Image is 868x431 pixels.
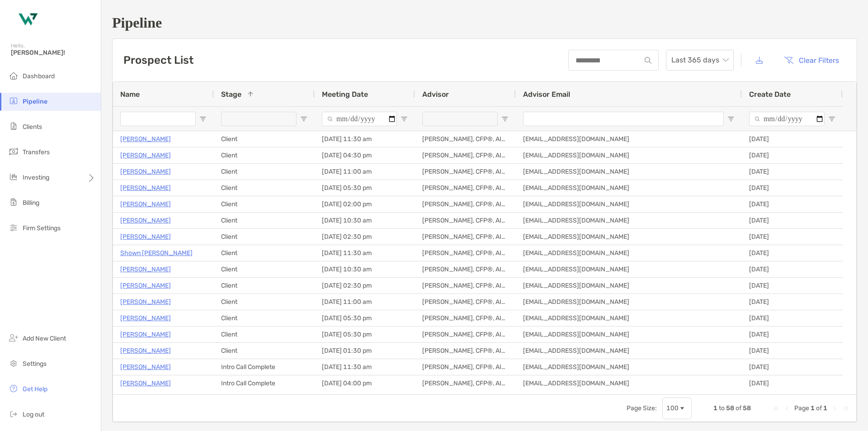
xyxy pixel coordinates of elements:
[315,327,415,342] div: [DATE] 05:30 pm
[214,261,315,277] div: Client
[516,310,742,326] div: [EMAIL_ADDRESS][DOMAIN_NAME]
[315,229,415,245] div: [DATE] 02:30 pm
[23,148,50,156] span: Transfers
[823,404,827,412] span: 1
[120,313,171,324] a: [PERSON_NAME]
[8,197,19,208] img: billing icon
[415,359,516,375] div: [PERSON_NAME], CFP®, AIF®, CRPC™
[743,404,751,412] span: 58
[516,229,742,245] div: [EMAIL_ADDRESS][DOMAIN_NAME]
[120,150,171,161] a: [PERSON_NAME]
[315,261,415,277] div: [DATE] 10:30 am
[315,359,415,375] div: [DATE] 11:30 am
[8,171,19,182] img: investing icon
[8,146,19,157] img: transfers icon
[516,327,742,342] div: [EMAIL_ADDRESS][DOMAIN_NAME]
[214,278,315,294] div: Client
[120,247,193,259] a: Shown [PERSON_NAME]
[23,224,61,232] span: Firm Settings
[315,180,415,196] div: [DATE] 05:30 pm
[8,332,19,343] img: add_new_client icon
[726,404,734,412] span: 58
[742,327,843,342] div: [DATE]
[214,229,315,245] div: Client
[23,385,47,393] span: Get Help
[828,115,835,123] button: Open Filter Menu
[727,115,735,123] button: Open Filter Menu
[736,404,741,412] span: of
[666,404,679,412] div: 100
[415,343,516,359] div: [PERSON_NAME], CFP®, AIF®, CRPC™
[214,343,315,359] div: Client
[120,199,171,210] a: [PERSON_NAME]
[322,90,368,99] span: Meeting Date
[415,294,516,310] div: [PERSON_NAME], CFP®, AIF®, CRPC™
[214,359,315,375] div: Intro Call Complete
[516,375,742,391] div: [EMAIL_ADDRESS][DOMAIN_NAME]
[516,245,742,261] div: [EMAIL_ADDRESS][DOMAIN_NAME]
[23,72,55,80] span: Dashboard
[501,115,509,123] button: Open Filter Menu
[315,375,415,391] div: [DATE] 04:00 pm
[831,405,838,412] div: Next Page
[742,213,843,228] div: [DATE]
[742,245,843,261] div: [DATE]
[415,131,516,147] div: [PERSON_NAME], CFP®, AIF®, CRPC™
[120,361,171,373] a: [PERSON_NAME]
[794,404,809,412] span: Page
[415,213,516,228] div: [PERSON_NAME], CFP®, AIF®, CRPC™
[811,404,815,412] span: 1
[214,327,315,342] div: Client
[8,70,19,81] img: dashboard icon
[516,343,742,359] div: [EMAIL_ADDRESS][DOMAIN_NAME]
[120,345,171,356] a: [PERSON_NAME]
[315,196,415,212] div: [DATE] 02:00 pm
[842,405,849,412] div: Last Page
[8,222,19,233] img: firm-settings icon
[120,133,171,145] a: [PERSON_NAME]
[315,310,415,326] div: [DATE] 05:30 pm
[742,310,843,326] div: [DATE]
[516,196,742,212] div: [EMAIL_ADDRESS][DOMAIN_NAME]
[749,112,825,126] input: Create Date Filter Input
[23,98,47,105] span: Pipeline
[315,294,415,310] div: [DATE] 11:00 am
[401,115,408,123] button: Open Filter Menu
[120,296,171,308] a: [PERSON_NAME]
[315,164,415,180] div: [DATE] 11:00 am
[214,294,315,310] div: Client
[199,115,207,123] button: Open Filter Menu
[742,278,843,294] div: [DATE]
[516,164,742,180] div: [EMAIL_ADDRESS][DOMAIN_NAME]
[516,213,742,228] div: [EMAIL_ADDRESS][DOMAIN_NAME]
[120,112,196,126] input: Name Filter Input
[749,90,791,99] span: Create Date
[516,359,742,375] div: [EMAIL_ADDRESS][DOMAIN_NAME]
[23,174,49,181] span: Investing
[120,166,171,177] a: [PERSON_NAME]
[742,229,843,245] div: [DATE]
[523,112,724,126] input: Advisor Email Filter Input
[645,57,651,64] img: input icon
[662,398,692,419] div: Page Size
[120,378,171,389] a: [PERSON_NAME]
[120,231,171,242] a: [PERSON_NAME]
[516,278,742,294] div: [EMAIL_ADDRESS][DOMAIN_NAME]
[214,375,315,391] div: Intro Call Complete
[415,327,516,342] div: [PERSON_NAME], CFP®, AIF®, CRPC™
[120,215,171,226] a: [PERSON_NAME]
[221,90,241,99] span: Stage
[415,147,516,163] div: [PERSON_NAME], CFP®, AIF®, CRPC™
[742,147,843,163] div: [DATE]
[11,49,95,57] span: [PERSON_NAME]!
[742,164,843,180] div: [DATE]
[23,335,66,342] span: Add New Client
[214,131,315,147] div: Client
